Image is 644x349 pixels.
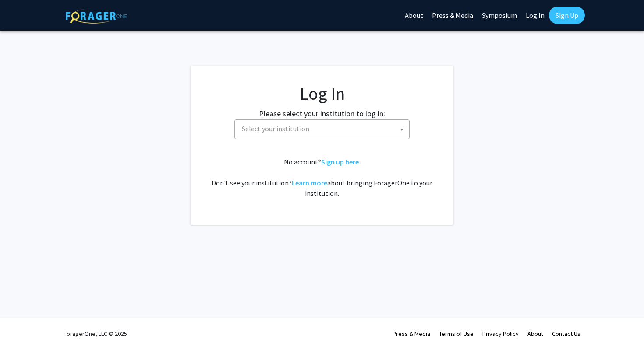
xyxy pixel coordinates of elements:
[234,119,410,139] span: Select your institution
[208,83,436,104] h1: Log In
[549,7,585,24] a: Sign Up
[482,330,519,338] a: Privacy Policy
[242,124,309,133] span: Select your institution
[238,120,409,138] span: Select your institution
[439,330,474,338] a: Terms of Use
[552,330,580,338] a: Contact Us
[393,330,430,338] a: Press & Media
[292,178,327,187] a: Learn more about bringing ForagerOne to your institution
[64,318,127,349] div: ForagerOne, LLC © 2025
[321,157,359,166] a: Sign up here
[527,330,543,338] a: About
[259,108,385,119] label: Please select your institution to log in:
[66,8,127,24] img: ForagerOne Logo
[208,157,436,199] div: No account? . Don't see your institution? about bringing ForagerOne to your institution.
